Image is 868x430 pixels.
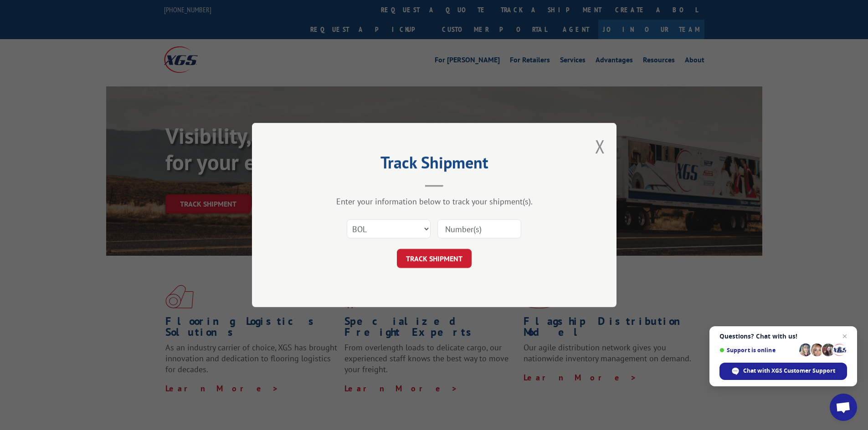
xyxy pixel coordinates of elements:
[595,134,605,158] button: Close modal
[830,394,857,421] div: Open chat
[437,219,521,238] input: Number(s)
[743,367,835,375] span: Chat with XGS Customer Support
[397,249,472,268] button: TRACK SHIPMENT
[839,331,850,342] span: Close chat
[298,196,571,207] div: Enter your information below to track your shipment(s).
[719,333,847,340] span: Questions? Chat with us!
[719,363,847,380] div: Chat with XGS Customer Support
[298,156,571,173] h2: Track Shipment
[719,347,796,354] span: Support is online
